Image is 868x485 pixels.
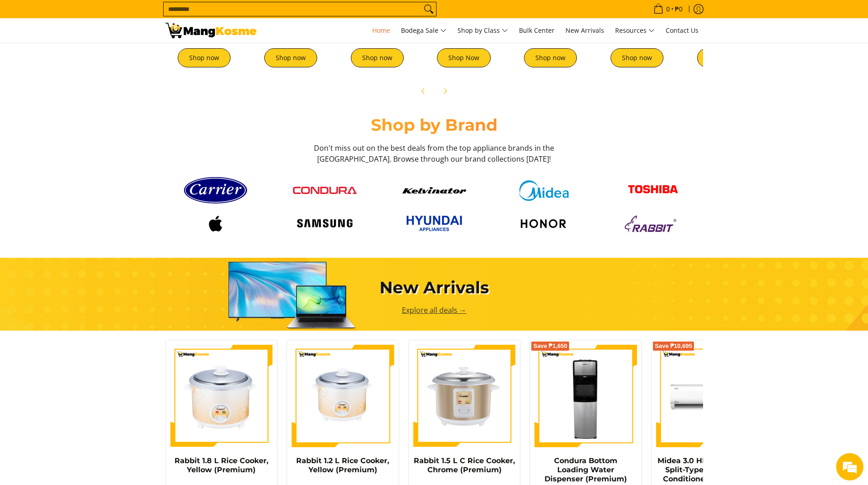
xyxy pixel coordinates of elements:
button: Previous [413,81,433,101]
img: Logo honor [512,212,575,235]
img: Condura Bottom Loading Water Dispenser (Premium) [534,345,637,447]
span: Contact Us [666,26,699,35]
a: Shop now [351,48,404,67]
img: Toshiba logo [621,178,685,203]
span: Home [372,26,390,35]
img: Carrier logo 1 98356 9b90b2e1 0bd1 49ad 9aa2 9ddb2e94a36b [184,174,247,207]
a: Logo apple [165,212,266,235]
a: Shop by Class [453,18,513,43]
a: Toshiba logo [603,178,703,203]
a: Home [368,18,395,43]
a: Logo honor [493,212,594,235]
span: 0 [665,6,671,12]
a: Carrier logo 1 98356 9b90b2e1 0bd1 49ad 9aa2 9ddb2e94a36b [165,174,266,207]
a: Hyundai 2 [384,212,484,235]
span: Resources [615,25,655,36]
a: Bulk Center [514,18,559,43]
img: Logo apple [184,212,247,235]
img: rabbit-1.2-liter-rice-cooker-yellow-full-view-mang-kosme [292,345,394,447]
a: Contact Us [661,18,703,43]
img: Mang Kosme: Your Home Appliances Warehouse Sale Partner! [165,23,257,38]
h3: Don't miss out on the best deals from the top appliance brands in the [GEOGRAPHIC_DATA]. Browse t... [311,143,557,164]
a: Shop now [264,48,317,67]
span: • [651,4,685,14]
a: Midea logo 405e5d5e af7e 429b b899 c48f4df307b6 [493,180,594,201]
a: Bodega Sale [396,18,451,43]
a: Kelvinator button 9a26f67e caed 448c 806d e01e406ddbdc [384,187,484,194]
a: Midea 3.0 HP Celest Basic Split-Type Inverter Air Conditioner (Premium) [657,456,757,483]
a: Explore all deals → [402,305,467,315]
img: https://mangkosme.com/products/rabbit-1-5-l-c-rice-cooker-chrome-class-a [413,345,516,447]
img: Midea logo 405e5d5e af7e 429b b899 c48f4df307b6 [512,180,575,201]
a: Logo rabbit [603,212,703,235]
img: Logo rabbit [621,212,685,235]
a: Shop now [524,48,577,67]
img: Condura logo red [293,187,357,194]
div: Minimize live chat window [149,5,171,26]
a: Resources [611,18,659,43]
img: Hyundai 2 [402,212,466,235]
div: Chat with us now [47,51,153,63]
a: New Arrivals [561,18,609,43]
nav: Main Menu [266,18,703,43]
span: Bulk Center [519,26,555,35]
a: Shop now [178,48,231,67]
img: Logo samsung wordmark [293,215,357,232]
img: https://mangkosme.com/products/rabbit-1-8-l-rice-cooker-yellow-class-a [170,345,273,447]
span: New Arrivals [565,26,604,35]
img: Midea 3.0 HP Celest Basic Split-Type Inverter Air Conditioner (Premium) [656,345,759,447]
a: Condura logo red [275,187,375,194]
a: Rabbit 1.8 L Rice Cooker, Yellow (Premium) [175,456,268,474]
img: Kelvinator button 9a26f67e caed 448c 806d e01e406ddbdc [402,187,466,194]
h2: Shop by Brand [165,115,703,135]
span: Save ₱10,695 [655,343,692,349]
span: Bodega Sale [401,25,447,36]
a: Shop now [611,48,663,67]
span: Shop by Class [457,25,508,36]
a: Shop Now [437,48,491,67]
span: ₱0 [673,6,684,12]
a: Condura Bottom Loading Water Dispenser (Premium) [544,456,627,483]
a: Rabbit 1.2 L Rice Cooker, Yellow (Premium) [296,456,389,474]
span: Save ₱1,650 [533,343,567,349]
textarea: Type your message and hit 'Enter' [5,249,174,281]
button: Next [435,81,455,101]
a: Rabbit 1.5 L C Rice Cooker, Chrome (Premium) [414,456,515,474]
button: Search [421,2,436,16]
a: Logo samsung wordmark [275,215,375,232]
a: Shop now [697,48,750,67]
span: We're online! [53,115,126,207]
